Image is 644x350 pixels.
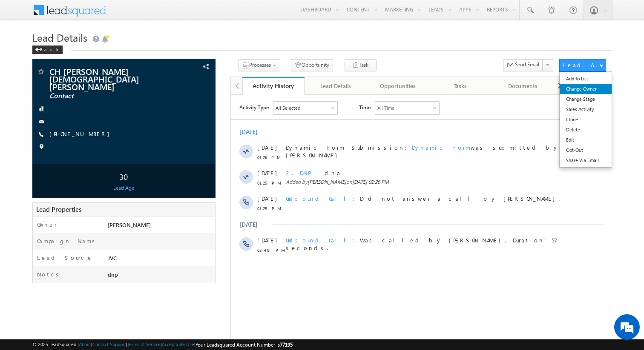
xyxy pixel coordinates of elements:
a: Opt-Out [560,145,612,155]
a: Activity History [242,77,305,95]
span: dnp [94,74,108,82]
a: Back [32,45,67,52]
a: About [79,341,91,347]
span: Contact [49,92,163,100]
div: [DATE] [9,33,36,41]
span: 01:25 PM [26,110,52,117]
span: dnp [108,271,118,278]
div: Documents [499,81,547,91]
span: [DATE] [26,74,46,82]
a: Documents [492,77,555,95]
span: 77195 [280,341,293,348]
span: Dynamic Form [181,49,240,56]
span: [PHONE_NUMBER] [49,130,114,139]
a: Contact Support [92,341,126,347]
span: 03:48 PM [26,151,52,159]
span: Dynamic Form Submission: was submitted by [PERSON_NAME] [55,49,334,64]
span: Outbound Call [55,142,129,149]
div: Tasks [436,81,484,91]
span: CH [PERSON_NAME] [DEMOGRAPHIC_DATA][PERSON_NAME] [49,67,163,90]
a: Share Via Email [560,155,612,165]
span: 2. DNP [55,74,87,82]
label: Lead Source [37,254,93,262]
span: Lead Details [32,31,87,44]
span: [PERSON_NAME] [108,221,151,228]
span: Did not answer a call by [PERSON_NAME]. [55,100,330,107]
a: Sales Activity [560,104,612,114]
a: Lead Details [305,77,367,95]
span: 01:26 PM [26,59,52,66]
span: Send Email [515,61,539,68]
span: [DATE] 01:26 PM [121,84,158,90]
span: Activity Type [9,6,38,19]
div: 30 [34,168,213,184]
div: Activity History [249,82,299,90]
a: Acceptable Use [162,341,194,347]
a: Change Stage [560,94,612,104]
span: 01:25 PM [26,84,52,92]
span: Lead Properties [36,205,81,213]
button: Lead Actions [559,59,606,72]
span: [DATE] [26,100,46,108]
div: Back [32,46,63,54]
a: Opportunities [367,77,430,95]
label: Notes [37,270,62,278]
span: Was called by [PERSON_NAME]. Duration:57 seconds. [55,142,327,157]
a: Terms of Service [127,341,161,347]
span: Your Leadsquared Account Number is [195,341,293,348]
a: Change Owner [560,84,612,94]
button: Task [345,59,377,71]
a: Add To List [560,74,612,84]
div: All Selected [43,7,106,20]
span: [DATE] [26,49,46,57]
span: Outbound Call [55,100,129,107]
label: Owner [37,221,57,228]
div: All Selected [45,9,69,17]
span: Added by on [55,83,334,91]
div: Lead Age [34,184,213,192]
label: Campaign Name [37,237,97,245]
button: Send Email [503,59,543,71]
button: Opportunity [291,59,333,71]
a: Delete [560,125,612,135]
div: All Time [147,9,164,17]
div: Lead Details [311,81,359,91]
a: Tasks [429,77,492,95]
button: Processes [239,59,280,71]
div: JVC [106,254,215,266]
div: Opportunities [374,81,422,91]
span: [PERSON_NAME] [77,84,115,90]
div: [DATE] [9,126,36,134]
div: Lead Actions [563,61,599,69]
span: Time [128,6,140,19]
a: Edit [560,135,612,145]
span: [DATE] [26,142,46,149]
a: Clone [560,114,612,125]
span: © 2025 LeadSquared | | | | | [32,341,293,349]
span: Processes [249,62,271,68]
